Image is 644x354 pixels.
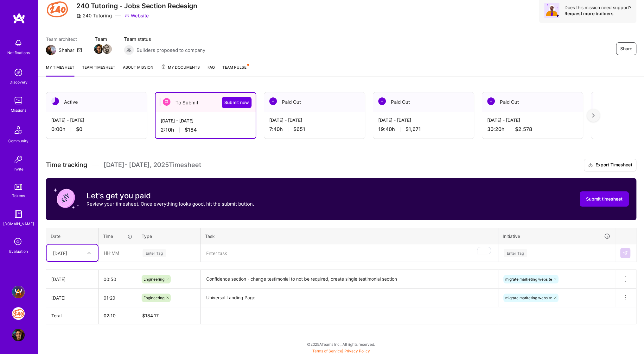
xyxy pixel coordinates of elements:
a: J: 240 Tutoring - Jobs Section Redesign [10,307,26,320]
span: $1,671 [405,126,421,133]
h3: Let's get you paid [86,191,254,201]
span: [DATE] - [DATE] , 2025 Timesheet [104,161,201,169]
div: Paid Out [264,92,365,112]
img: teamwork [12,94,25,107]
img: logo [13,13,25,24]
div: 0:00 h [51,126,142,133]
img: Team Architect [46,45,56,55]
img: tokens [15,184,22,190]
div: [DATE] [51,276,93,283]
span: $0 [76,126,82,133]
span: | [312,349,370,353]
span: Builders proposed to company [137,47,205,53]
a: Team Member Avatar [103,44,111,54]
span: Submit now [224,99,249,106]
img: guide book [12,208,25,220]
div: Community [8,138,29,144]
input: HH:MM [99,245,137,261]
a: Terms of Service [312,349,342,353]
i: icon Chevron [87,252,91,255]
div: Paid Out [373,92,474,112]
a: FAQ [207,64,215,77]
textarea: To enrich screen reader interactions, please activate Accessibility in Grammarly extension settings [201,245,497,262]
a: User Avatar [10,329,26,341]
a: Team timesheet [82,64,115,77]
img: Paid Out [378,97,386,105]
span: My Documents [161,64,200,71]
img: Paid Out [269,97,277,105]
div: [DATE] [53,250,67,256]
button: Submit timesheet [580,191,629,207]
img: User Avatar [12,329,25,341]
div: [DATE] - [DATE] [51,117,142,123]
div: Missions [11,107,26,114]
img: Paid Out [487,97,495,105]
input: HH:MM [99,289,137,306]
img: Avatar [544,3,559,18]
img: Team Member Avatar [94,44,104,54]
th: Task [201,228,498,244]
th: Date [46,228,99,244]
a: My timesheet [46,64,74,77]
span: Share [620,46,632,52]
div: [DATE] - [DATE] [378,117,469,123]
a: About Mission [123,64,153,77]
div: [DATE] - [DATE] [269,117,360,123]
div: Active [46,92,147,112]
span: Team architect [46,36,82,42]
th: 02:10 [99,307,137,324]
a: A.Team - Full-stack Demand Growth team! [10,286,26,298]
div: Notifications [7,49,30,56]
button: Submit now [222,97,252,108]
span: migrate marketing website [505,277,552,282]
div: Tokens [12,192,25,199]
div: Discovery [10,79,28,85]
div: [DATE] - [DATE] [161,117,251,124]
span: Engineering [143,277,164,282]
img: Community [11,122,26,138]
i: icon Download [588,162,593,169]
div: 30:20 h [487,126,578,133]
img: Active [51,97,59,105]
i: icon Mail [77,47,82,53]
span: $ 184.17 [142,313,159,318]
a: Team Pulse [222,64,248,77]
span: Team [95,36,111,42]
div: [DOMAIN_NAME] [3,220,34,227]
img: right [592,113,595,118]
textarea: Universal Landing Page [201,289,497,307]
textarea: Confidence section - change testimonial to not be required, create single testimonial section [201,270,497,288]
h3: 240 Tutoring - Jobs Section Redesign [76,2,197,10]
img: Invite [12,153,25,166]
input: HH:MM [99,271,137,288]
i: icon CompanyGray [76,13,81,18]
div: Request more builders [564,10,631,16]
div: 7:40 h [269,126,360,133]
img: bell [12,37,25,49]
a: Team Member Avatar [95,44,103,54]
div: © 2025 ATeams Inc., All rights reserved. [38,336,644,352]
span: Team Pulse [222,65,246,70]
div: Enter Tag [504,248,527,258]
div: 19:40 h [378,126,469,133]
span: $2,578 [515,126,532,133]
a: My Documents [161,64,200,77]
button: Share [616,42,636,55]
img: A.Team - Full-stack Demand Growth team! [12,286,25,298]
img: discovery [12,66,25,79]
div: Initiative [503,233,610,240]
img: To Submit [163,98,170,106]
span: Team status [124,36,205,42]
th: Type [137,228,201,244]
span: Engineering [143,295,164,300]
a: Privacy Policy [344,349,370,353]
div: [DATE] - [DATE] [487,117,578,123]
img: Team Member Avatar [102,44,112,54]
div: 240 Tutoring [76,12,112,19]
div: Time [103,233,132,239]
span: $651 [293,126,305,133]
a: Website [124,12,149,19]
div: Does this mission need support? [564,4,631,10]
i: icon SelectionTeam [12,236,24,248]
span: migrate marketing website [505,295,552,300]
